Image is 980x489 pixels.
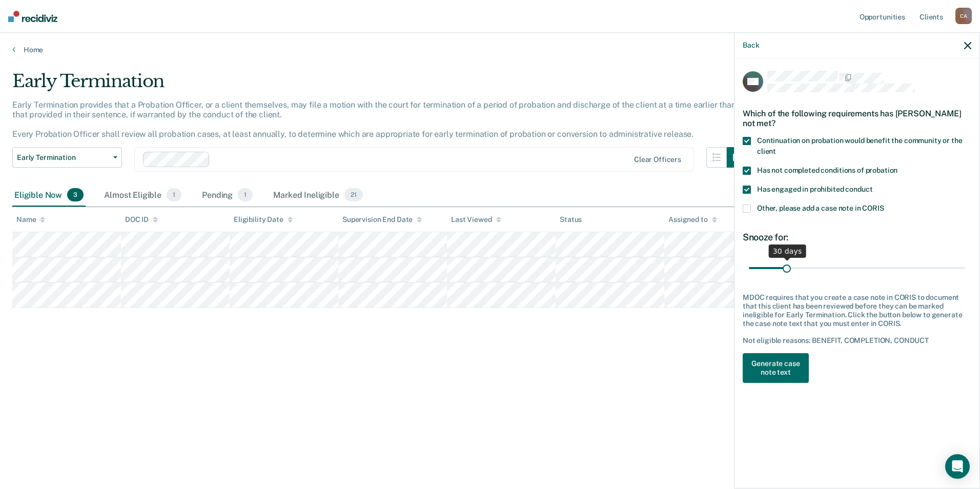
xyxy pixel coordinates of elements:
div: C A [955,8,972,24]
p: Early Termination provides that a Probation Officer, or a client themselves, may file a motion wi... [12,100,736,139]
div: Snooze for: [743,232,971,243]
span: Other, please add a case note in CORIS [757,204,884,212]
div: Name [16,215,45,224]
div: Eligibility Date [234,215,293,224]
span: Has engaged in prohibited conduct [757,185,872,193]
div: Not eligible reasons: BENEFIT, COMPLETION, CONDUCT [743,336,971,345]
span: Continuation on probation would benefit the community or the client [757,136,963,155]
span: Has not completed conditions of probation [757,166,897,174]
div: Last Viewed [451,215,501,224]
div: Clear officers [634,155,681,164]
span: 3 [67,188,84,201]
div: DOC ID [125,215,158,224]
div: MDOC requires that you create a case note in CORIS to document that this client has been reviewed... [743,293,971,328]
span: 1 [238,188,253,201]
div: Almost Eligible [102,184,183,207]
div: Eligible Now [12,184,86,207]
div: Pending [200,184,255,207]
div: Open Intercom Messenger [945,454,970,479]
span: 1 [167,188,181,201]
div: 30 days [769,244,806,258]
span: 21 [344,188,363,201]
div: Supervision End Date [342,215,422,224]
a: Home [12,45,968,54]
div: Early Termination [12,71,747,100]
button: Generate case note text [743,353,809,383]
img: Recidiviz [8,11,57,22]
div: Status [560,215,582,224]
div: Assigned to [668,215,717,224]
div: Which of the following requirements has [PERSON_NAME] not met? [743,100,971,136]
button: Back [743,41,759,50]
div: Marked Ineligible [271,184,364,207]
span: Early Termination [17,153,109,162]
